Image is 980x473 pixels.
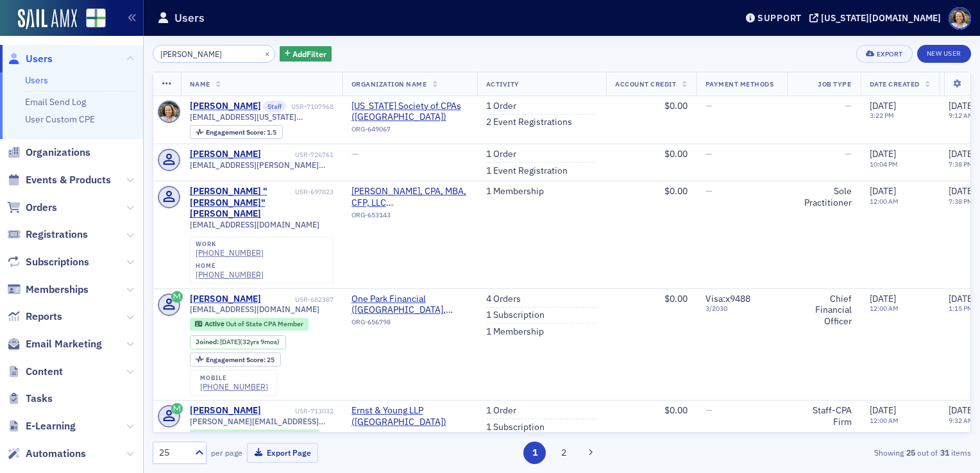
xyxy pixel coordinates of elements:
[7,228,88,242] a: Registrations
[7,173,111,187] a: Events & Products
[949,404,975,416] span: [DATE]
[486,294,521,305] a: 4 Orders
[295,188,334,196] div: USR-697823
[757,12,802,24] div: Support
[7,201,57,215] a: Orders
[486,310,545,321] a: 1 Subscription
[664,185,688,197] span: $0.00
[196,262,264,270] div: home
[26,228,88,242] span: Registrations
[226,319,303,328] span: Out of State CPA Member
[247,443,318,463] button: Export Page
[18,9,77,29] a: SailAMX
[268,431,314,440] span: Public Member
[949,293,975,304] span: [DATE]
[26,52,53,66] span: Users
[26,173,111,187] span: Events & Products
[159,446,187,460] div: 25
[949,111,974,120] time: 9:12 AM
[200,374,268,382] div: mobile
[200,382,268,392] a: [PHONE_NUMBER]
[26,337,102,351] span: Email Marketing
[7,419,76,433] a: E-Learning
[486,165,568,177] a: 1 Event Registration
[190,353,281,367] div: Engagement Score: 25
[870,185,896,197] span: [DATE]
[949,185,975,197] span: [DATE]
[190,405,261,417] a: [PERSON_NAME]
[7,52,53,66] a: Users
[351,186,468,208] a: [PERSON_NAME], CPA, MBA, CFP, LLC ([GEOGRAPHIC_DATA], [GEOGRAPHIC_DATA])
[664,100,688,112] span: $0.00
[664,148,688,160] span: $0.00
[845,148,852,160] span: —
[7,283,89,297] a: Memberships
[938,447,951,458] strong: 31
[351,211,468,224] div: ORG-653143
[262,47,273,59] button: ×
[190,186,293,220] div: [PERSON_NAME] "[PERSON_NAME]" [PERSON_NAME]
[949,100,975,112] span: [DATE]
[263,101,286,112] span: Staff
[26,283,89,297] span: Memberships
[206,355,267,364] span: Engagement Score :
[486,101,516,112] a: 1 Order
[211,447,242,458] label: per page
[86,8,106,28] img: SailAMX
[351,294,468,316] a: One Park Financial ([GEOGRAPHIC_DATA], [GEOGRAPHIC_DATA])
[26,365,63,379] span: Content
[190,149,261,160] div: [PERSON_NAME]
[818,79,851,88] span: Job Type
[195,432,314,440] a: Active (Paid by Org) Public Member
[190,101,261,112] a: [PERSON_NAME]
[523,442,546,464] button: 1
[707,447,971,458] div: Showing out of items
[486,405,516,417] a: 1 Order
[796,186,852,208] div: Sole Practitioner
[77,8,106,30] a: View Homepage
[7,310,62,324] a: Reports
[870,293,896,304] span: [DATE]
[190,429,320,442] div: Active (Paid by Org): Active (Paid by Org): Public Member
[351,405,468,427] a: Ernst & Young LLP ([GEOGRAPHIC_DATA])
[196,338,220,346] span: Joined :
[174,10,205,26] h1: Users
[263,151,334,159] div: USR-726761
[486,326,544,338] a: 1 Membership
[351,294,468,316] span: One Park Financial (Coconut Grove, FL)
[220,337,240,346] span: [DATE]
[26,255,89,269] span: Subscriptions
[917,45,971,63] a: New User
[705,79,774,88] span: Payment Methods
[206,128,267,137] span: Engagement Score :
[705,404,713,416] span: —
[289,103,334,111] div: USR-7107968
[190,125,283,139] div: Engagement Score: 1.5
[553,442,575,464] button: 2
[870,404,896,416] span: [DATE]
[870,79,920,88] span: Date Created
[949,304,973,313] time: 1:15 PM
[7,447,86,461] a: Automations
[870,148,896,160] span: [DATE]
[263,407,334,415] div: USR-713032
[190,318,309,331] div: Active: Active: Out of State CPA Member
[153,45,275,63] input: Search…
[615,79,676,88] span: Account Credit
[190,294,261,305] a: [PERSON_NAME]
[7,337,102,351] a: Email Marketing
[7,365,63,379] a: Content
[195,320,303,328] a: Active Out of State CPA Member
[280,46,332,62] button: AddFilter
[486,422,545,433] a: 1 Subscription
[196,240,264,248] div: work
[949,197,973,206] time: 7:38 PM
[705,185,713,197] span: —
[7,392,53,406] a: Tasks
[26,447,86,461] span: Automations
[809,13,945,22] button: [US_STATE][DOMAIN_NAME]
[845,100,852,112] span: —
[486,149,516,160] a: 1 Order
